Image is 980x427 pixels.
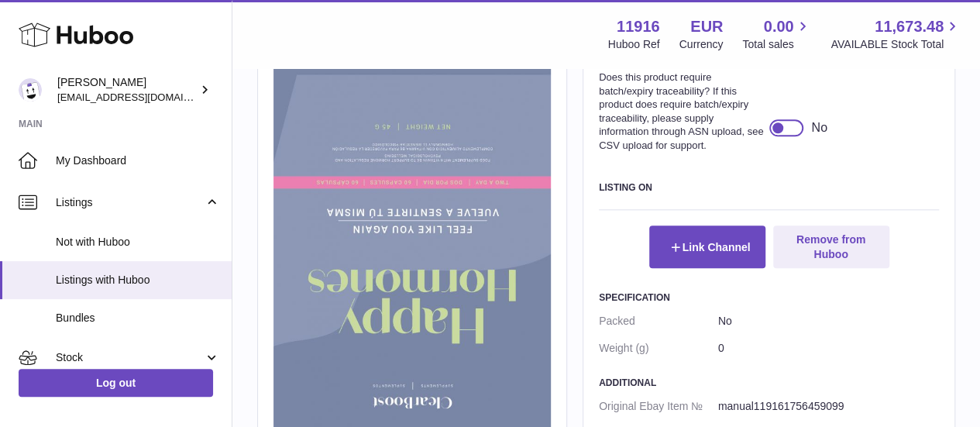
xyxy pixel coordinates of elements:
[830,16,961,52] a: 11,673.48 AVAILABLE Stock Total
[19,78,42,102] img: internalAdmin-11916@internal.huboo.com
[875,16,944,37] span: 11,673.48
[19,369,213,397] a: Log out
[679,37,724,52] div: Currency
[718,308,939,335] dd: No
[599,50,769,158] dt: Is Batched
[599,308,718,335] dt: Packed
[690,16,723,37] strong: EUR
[617,16,660,37] strong: 11916
[599,181,939,194] h3: Listing On
[56,195,204,210] span: Listings
[56,235,220,250] span: Not with Huboo
[56,273,220,288] span: Listings with Huboo
[56,311,220,325] span: Bundles
[57,75,197,105] div: [PERSON_NAME]
[599,377,939,389] h3: Additional
[599,335,718,362] dt: Weight (g)
[718,335,939,362] dd: 0
[56,350,204,365] span: Stock
[764,16,794,37] span: 0.00
[599,71,765,152] strong: Does this product require batch/expiry traceability? If this product does require batch/expiry tr...
[599,291,939,304] h3: Specification
[830,37,961,52] span: AVAILABLE Stock Total
[608,37,660,52] div: Huboo Ref
[56,153,220,168] span: My Dashboard
[649,226,765,267] button: Link Channel
[57,91,228,103] span: [EMAIL_ADDRESS][DOMAIN_NAME]
[599,393,718,420] dt: Original Ebay Item №
[742,16,811,52] a: 0.00 Total sales
[742,37,811,52] span: Total sales
[773,226,889,267] button: Remove from Huboo
[811,119,827,136] div: No
[718,393,939,420] dd: manual119161756459099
